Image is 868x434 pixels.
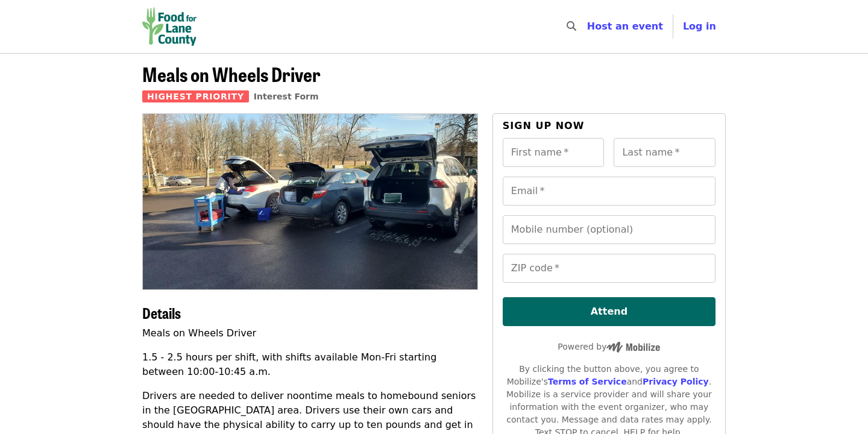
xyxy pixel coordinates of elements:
[142,90,249,102] span: Highest Priority
[587,20,663,32] a: Host an event
[503,297,715,326] button: Attend
[583,12,593,41] input: Search
[503,177,715,206] input: Email
[548,377,627,386] a: Terms of Service
[254,92,319,101] a: Interest Form
[683,20,716,32] span: Log in
[673,14,726,39] button: Log in
[614,138,715,167] input: Last name
[142,326,478,341] p: Meals on Wheels Driver
[503,215,715,244] input: Mobile number (optional)
[503,138,605,167] input: First name
[606,342,660,353] img: Powered by Mobilize
[142,60,321,88] span: Meals on Wheels Driver
[503,120,585,131] span: Sign up now
[567,20,576,32] i: search icon
[503,254,715,283] input: ZIP code
[558,342,660,351] span: Powered by
[142,350,478,379] p: 1.5 - 2.5 hours per shift, with shifts available Mon-Fri starting between 10:00-10:45 a.m.
[143,114,477,289] img: Meals on Wheels Driver organized by Food for Lane County
[142,302,181,323] span: Details
[643,377,709,386] a: Privacy Policy
[142,7,197,46] img: Food for Lane County - Home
